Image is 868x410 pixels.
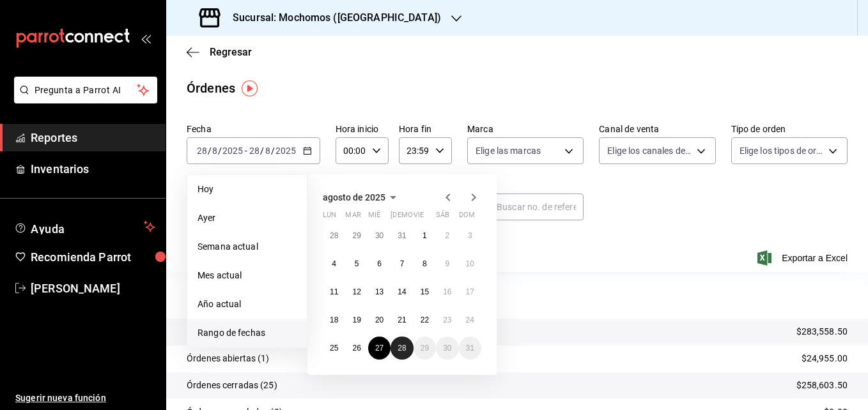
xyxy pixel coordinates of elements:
button: 16 de agosto de 2025 [436,280,458,303]
button: 26 de agosto de 2025 [345,337,368,360]
abbr: 23 de agosto de 2025 [443,315,451,324]
button: 29 de julio de 2025 [345,224,368,247]
span: Año actual [198,298,297,311]
abbr: 31 de agosto de 2025 [466,344,474,353]
span: / [218,146,222,156]
span: / [208,146,212,156]
abbr: 30 de agosto de 2025 [443,344,451,353]
abbr: 5 de agosto de 2025 [355,259,359,268]
button: 31 de agosto de 2025 [459,337,481,360]
span: Rango de fechas [198,326,297,340]
span: Inventarios [31,160,155,178]
button: 5 de agosto de 2025 [345,252,368,275]
span: Elige las marcas [476,144,541,157]
button: 27 de agosto de 2025 [368,337,391,360]
abbr: 29 de agosto de 2025 [421,344,429,353]
span: / [260,146,264,156]
button: agosto de 2025 [323,190,401,205]
button: 17 de agosto de 2025 [459,280,481,303]
abbr: 26 de agosto de 2025 [352,344,360,353]
button: 10 de agosto de 2025 [459,252,481,275]
button: 18 de agosto de 2025 [323,308,345,331]
abbr: 8 de agosto de 2025 [422,259,427,268]
abbr: domingo [459,211,475,224]
input: -- [212,146,218,156]
input: Buscar no. de referencia [497,194,584,220]
span: Ayer [198,211,297,225]
abbr: 29 de julio de 2025 [352,231,360,240]
abbr: 31 de julio de 2025 [398,231,406,240]
button: 30 de julio de 2025 [368,224,391,247]
abbr: 9 de agosto de 2025 [445,259,449,268]
abbr: 4 de agosto de 2025 [332,259,336,268]
abbr: 10 de agosto de 2025 [466,259,474,268]
button: 21 de agosto de 2025 [391,308,413,331]
abbr: 7 de agosto de 2025 [400,259,405,268]
abbr: miércoles [368,211,380,224]
abbr: viernes [414,211,424,224]
span: [PERSON_NAME] [31,280,155,297]
abbr: 11 de agosto de 2025 [330,287,338,296]
abbr: 22 de agosto de 2025 [421,315,429,324]
p: Órdenes cerradas (25) [187,379,277,392]
abbr: 19 de agosto de 2025 [352,315,360,324]
button: 2 de agosto de 2025 [436,224,458,247]
p: $258,603.50 [796,379,848,392]
button: 23 de agosto de 2025 [436,308,458,331]
abbr: 17 de agosto de 2025 [466,287,474,296]
abbr: 30 de julio de 2025 [375,231,384,240]
abbr: 12 de agosto de 2025 [352,287,360,296]
button: 31 de julio de 2025 [391,224,413,247]
label: Hora fin [399,125,452,133]
abbr: martes [345,211,360,224]
abbr: 15 de agosto de 2025 [421,287,429,296]
span: Mes actual [198,269,297,282]
button: 1 de agosto de 2025 [414,224,436,247]
button: 28 de agosto de 2025 [391,337,413,360]
input: ---- [222,146,244,156]
abbr: 6 de agosto de 2025 [377,259,382,268]
span: / [271,146,275,156]
abbr: 18 de agosto de 2025 [330,315,338,324]
button: 9 de agosto de 2025 [436,252,458,275]
abbr: 24 de agosto de 2025 [466,315,474,324]
button: 29 de agosto de 2025 [414,337,436,360]
abbr: 28 de agosto de 2025 [398,344,406,353]
abbr: 1 de agosto de 2025 [422,231,427,240]
img: Tooltip marker [242,80,258,96]
button: 3 de agosto de 2025 [459,224,481,247]
span: Reportes [31,129,155,146]
abbr: 3 de agosto de 2025 [468,231,472,240]
abbr: 2 de agosto de 2025 [445,231,449,240]
span: Semana actual [198,240,297,254]
a: Pregunta a Parrot AI [9,93,157,106]
span: Elige los canales de venta [607,144,692,157]
span: Regresar [210,46,252,58]
span: Elige los tipos de orden [740,144,824,157]
p: $283,558.50 [796,325,848,338]
label: Marca [467,125,584,133]
span: agosto de 2025 [323,192,385,202]
input: -- [196,146,208,156]
abbr: 13 de agosto de 2025 [375,287,384,296]
abbr: 16 de agosto de 2025 [443,287,451,296]
input: -- [265,146,271,156]
div: Órdenes [187,79,235,98]
button: 8 de agosto de 2025 [414,252,436,275]
button: Regresar [187,46,252,58]
abbr: jueves [391,211,466,224]
button: 13 de agosto de 2025 [368,280,391,303]
button: 6 de agosto de 2025 [368,252,391,275]
button: Exportar a Excel [760,250,848,266]
abbr: lunes [323,211,336,224]
input: ---- [275,146,297,156]
span: Sugerir nueva función [15,391,155,405]
button: 30 de agosto de 2025 [436,337,458,360]
button: 11 de agosto de 2025 [323,280,345,303]
span: Hoy [198,183,297,196]
button: 14 de agosto de 2025 [391,280,413,303]
span: Recomienda Parrot [31,248,155,266]
button: 22 de agosto de 2025 [414,308,436,331]
button: open_drawer_menu [141,33,151,43]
